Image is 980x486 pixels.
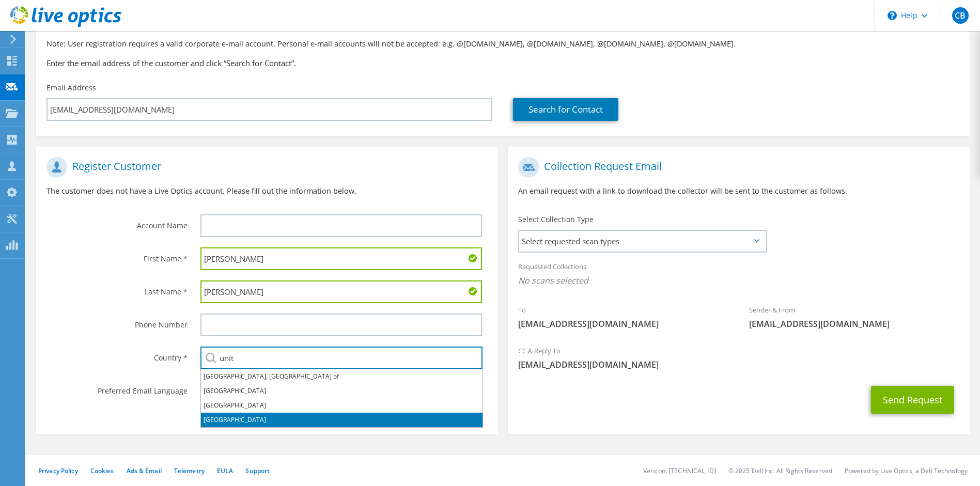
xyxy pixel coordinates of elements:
[518,359,959,370] span: [EMAIL_ADDRESS][DOMAIN_NAME]
[643,466,716,475] li: Version: [TECHNICAL_ID]
[46,185,487,197] p: The customer does not have a Live Optics account. Please fill out the information below.
[201,413,483,427] li: [GEOGRAPHIC_DATA]
[127,466,162,475] a: Ads & Email
[518,185,959,197] p: An email request with a link to download the collector will be sent to the customer as follows.
[513,98,618,121] a: Search for Contact
[871,386,954,414] button: Send Request
[46,313,188,330] label: Phone Number
[46,280,188,297] label: Last Name *
[508,340,969,375] div: CC & Reply To
[46,83,96,93] label: Email Address
[201,398,483,413] li: [GEOGRAPHIC_DATA]
[518,318,728,330] span: [EMAIL_ADDRESS][DOMAIN_NAME]
[749,318,959,330] span: [EMAIL_ADDRESS][DOMAIN_NAME]
[201,384,483,398] li: [GEOGRAPHIC_DATA]
[845,466,968,475] li: Powered by Live Optics, a Dell Technology
[46,380,188,396] label: Preferred Email Language
[888,11,897,20] svg: \n
[508,256,969,294] div: Requested Collections
[508,299,739,335] div: To
[38,466,78,475] a: Privacy Policy
[728,466,832,475] li: © 2025 Dell Inc. All Rights Reserved
[519,231,765,252] span: Select requested scan types
[952,7,969,24] span: CB
[46,157,482,178] h1: Register Customer
[739,299,970,335] div: Sender & From
[201,369,483,384] li: [GEOGRAPHIC_DATA], [GEOGRAPHIC_DATA] of
[217,466,233,475] a: EULA
[46,38,959,50] p: Note: User registration requires a valid corporate e-mail account. Personal e-mail accounts will ...
[46,57,959,69] h3: Enter the email address of the customer and click “Search for Contact”.
[46,247,188,264] label: First Name *
[518,214,594,225] label: Select Collection Type
[518,157,954,178] h1: Collection Request Email
[46,214,188,231] label: Account Name
[518,275,959,286] span: No scans selected
[245,466,270,475] a: Support
[174,466,205,475] a: Telemetry
[46,347,188,363] label: Country *
[90,466,114,475] a: Cookies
